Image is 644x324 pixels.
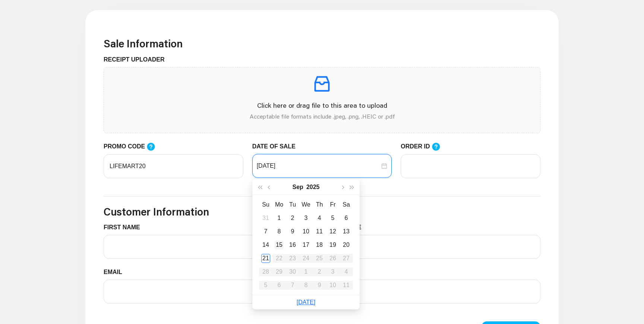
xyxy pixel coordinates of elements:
[259,198,272,211] th: Su
[306,180,320,195] button: 2025
[340,225,353,238] td: 2025-09-13
[104,280,318,303] input: EMAIL
[315,214,324,223] div: 4
[252,142,301,151] label: DATE OF SALE
[302,214,310,223] div: 3
[104,37,540,50] h3: Sale Information
[275,240,284,249] div: 15
[299,225,313,238] td: 2025-09-10
[342,240,351,249] div: 20
[293,180,303,195] button: Sep
[313,225,326,238] td: 2025-09-11
[104,55,170,64] label: RECEIPT UPLOADER
[110,112,534,121] p: Acceptable file formats include .jpeg, .png, .HEIC or .pdf
[328,227,337,236] div: 12
[275,214,284,223] div: 1
[302,227,310,236] div: 10
[104,223,146,232] label: FIRST NAME
[104,235,318,259] input: FIRST NAME
[342,227,351,236] div: 13
[312,73,332,94] span: inbox
[328,214,337,223] div: 5
[261,227,270,236] div: 7
[104,205,540,218] h3: Customer Information
[261,254,270,263] div: 21
[261,214,270,223] div: 31
[326,238,340,252] td: 2025-09-19
[326,211,340,225] td: 2025-09-05
[302,240,310,249] div: 17
[288,227,297,236] div: 9
[272,238,286,252] td: 2025-09-15
[110,100,534,110] p: Click here or drag file to this area to upload
[286,238,299,252] td: 2025-09-16
[328,240,337,249] div: 19
[326,198,340,211] th: Fr
[313,198,326,211] th: Th
[272,225,286,238] td: 2025-09-08
[288,240,297,249] div: 16
[104,142,162,151] label: PROMO CODE
[259,211,272,225] td: 2025-08-31
[299,198,313,211] th: We
[272,198,286,211] th: Mo
[286,225,299,238] td: 2025-09-09
[313,211,326,225] td: 2025-09-04
[286,198,299,211] th: Tu
[104,67,540,133] span: inboxClick here or drag file to this area to uploadAcceptable file formats include .jpeg, .png, ....
[297,299,315,305] a: [DATE]
[261,240,270,249] div: 14
[326,235,540,259] input: LAST NAME
[272,211,286,225] td: 2025-09-01
[315,240,324,249] div: 18
[257,161,380,170] input: DATE OF SALE
[315,227,324,236] div: 11
[259,238,272,252] td: 2025-09-14
[299,238,313,252] td: 2025-09-17
[275,227,284,236] div: 8
[342,214,351,223] div: 6
[286,211,299,225] td: 2025-09-02
[104,268,128,277] label: EMAIL
[326,280,540,303] input: PHONE
[401,142,448,151] label: ORDER ID
[313,238,326,252] td: 2025-09-18
[340,211,353,225] td: 2025-09-06
[340,198,353,211] th: Sa
[259,252,272,265] td: 2025-09-21
[288,214,297,223] div: 2
[340,238,353,252] td: 2025-09-20
[259,225,272,238] td: 2025-09-07
[326,225,340,238] td: 2025-09-12
[299,211,313,225] td: 2025-09-03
